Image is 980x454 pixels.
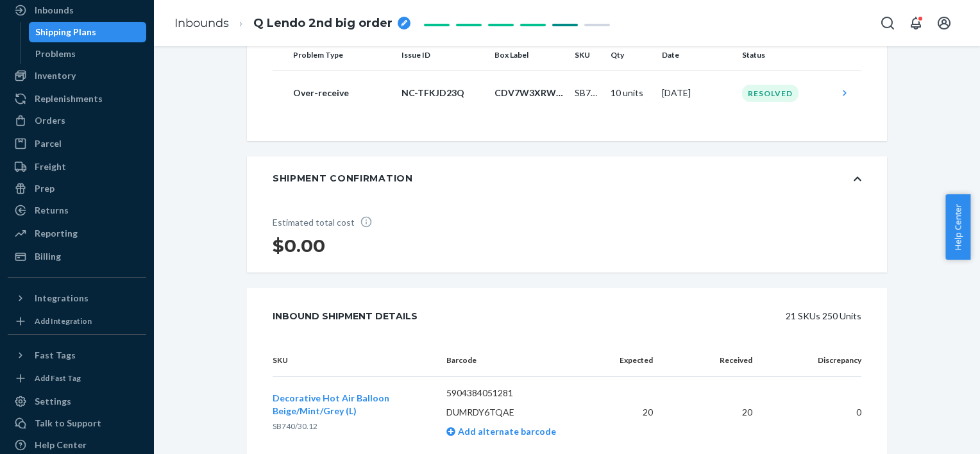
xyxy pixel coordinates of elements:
a: Inventory [8,65,146,86]
td: 10 units [605,71,657,115]
button: Help Center [945,194,970,260]
div: Add Integration [35,315,92,326]
div: Prep [35,182,55,195]
div: Replenishments [35,92,103,105]
p: Estimated total cost [273,215,382,229]
th: Received [663,344,762,377]
a: Prep [8,178,146,199]
th: Status [737,40,833,71]
span: Decorative Hot Air Balloon Beige/Mint/Grey (L) [273,392,389,416]
div: Freight [35,160,66,173]
a: Add Integration [8,314,146,329]
th: Problem Type [273,40,396,71]
button: Open notifications [903,10,929,36]
div: Inbound Shipment Details [273,303,418,329]
td: SB728/20 [570,71,605,115]
ol: breadcrumbs [164,4,421,42]
div: Talk to Support [35,417,101,430]
th: Discrepancy [763,344,861,377]
a: Shipping Plans [29,22,147,42]
th: Expected [599,344,663,377]
a: Billing [8,246,146,267]
button: Fast Tags [8,345,146,366]
div: Resolved [742,85,798,102]
div: Shipment Confirmation [273,172,413,185]
div: Settings [35,395,71,408]
div: Add Fast Tag [35,373,81,383]
div: Orders [35,114,65,127]
div: Parcel [35,137,62,150]
a: Orders [8,110,146,131]
a: Add alternate barcode [446,426,556,437]
div: Billing [35,250,61,263]
a: Inbounds [174,16,229,30]
th: SKU [273,344,436,377]
p: DUMRDY6TQAE [446,406,589,419]
td: 20 [599,377,663,448]
div: Integrations [35,292,89,305]
th: Issue ID [396,40,489,71]
a: Replenishments [8,88,146,109]
div: Fast Tags [35,349,76,362]
p: NC-TFKJD23Q [401,87,484,99]
a: Talk to Support [8,413,146,433]
a: Settings [8,391,146,412]
a: Freight [8,156,146,177]
td: 20 [663,377,762,448]
a: Parcel [8,133,146,154]
th: Qty [605,40,657,71]
td: 0 [763,377,861,448]
p: Over-receive [293,87,391,99]
th: Box Label [489,40,570,71]
span: Add alternate barcode [455,426,556,437]
a: Returns [8,200,146,221]
th: SKU [570,40,605,71]
a: Reporting [8,223,146,244]
div: Returns [35,204,69,217]
a: Add Fast Tag [8,371,146,386]
div: 21 SKUs 250 Units [446,303,861,329]
div: Shipping Plans [35,26,96,38]
div: Inventory [35,69,76,82]
button: Integrations [8,288,146,308]
div: Reporting [35,227,78,240]
th: Barcode [436,344,600,377]
button: Open Search Box [875,10,900,36]
span: SB740/30.12 [273,421,317,431]
span: Q Lendo 2nd big order [253,15,393,32]
td: [DATE] [657,71,737,115]
p: CDV7W3XRWBN [494,87,564,99]
div: Inbounds [35,4,74,17]
th: Date [657,40,737,71]
div: Help Center [35,439,87,451]
a: Problems [29,44,147,64]
h1: $0.00 [273,234,382,257]
button: Decorative Hot Air Balloon Beige/Mint/Grey (L) [273,392,426,417]
button: Open account menu [931,10,957,36]
div: Problems [35,47,76,60]
p: 5904384051281 [446,387,589,399]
